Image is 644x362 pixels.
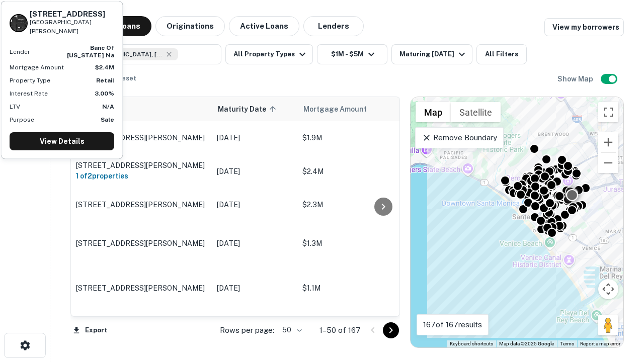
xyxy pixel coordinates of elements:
p: [STREET_ADDRESS][PERSON_NAME] [76,161,207,170]
strong: Retail [96,77,114,84]
span: Mortgage Amount [303,103,380,115]
p: Lender [10,47,30,56]
p: $2.4M [302,166,403,177]
span: Map data ©2025 Google [499,341,554,346]
p: $1.1M [302,283,403,294]
button: Toggle fullscreen view [598,102,618,122]
button: Export [70,323,110,338]
p: Remove Boundary [422,132,497,144]
strong: 3.00% [95,90,114,97]
strong: $2.4M [95,64,114,71]
strong: N/A [102,103,114,110]
h6: [STREET_ADDRESS] [30,10,114,19]
strong: banc of [US_STATE] na [67,44,114,58]
h6: Show Map [557,73,595,84]
p: Property Type [10,76,50,85]
p: Purpose [10,115,34,124]
button: Zoom out [598,153,618,173]
button: Go to next page [383,322,399,338]
th: Location [71,97,212,121]
p: [STREET_ADDRESS][PERSON_NAME] [76,200,207,209]
div: 0 0 [411,97,623,347]
p: $1.3M [302,238,403,249]
button: Lenders [303,16,364,36]
th: Maturity Date [212,97,297,121]
p: Rows per page: [220,324,274,336]
p: [GEOGRAPHIC_DATA][PERSON_NAME] [30,18,114,37]
button: Show street map [416,102,451,122]
a: View Details [10,132,114,150]
button: All Filters [476,44,527,64]
button: Zoom in [598,132,618,152]
div: Maturing [DATE] [399,48,468,60]
p: [STREET_ADDRESS][PERSON_NAME] [76,284,207,293]
span: [GEOGRAPHIC_DATA], [GEOGRAPHIC_DATA], [GEOGRAPHIC_DATA] [88,50,163,59]
iframe: Chat Widget [594,282,644,330]
p: Interest Rate [10,89,48,98]
a: Report a map error [580,341,620,346]
a: Open this area in Google Maps (opens a new window) [413,334,446,347]
p: 167 of 167 results [423,319,482,331]
p: $2.3M [302,199,403,210]
a: View my borrowers [544,18,624,36]
button: Map camera controls [598,279,618,299]
p: Mortgage Amount [10,63,64,72]
img: Google [413,334,446,347]
p: 1–50 of 167 [319,324,361,336]
button: Reset [111,68,143,88]
p: $1.9M [302,132,403,143]
p: [DATE] [217,132,292,143]
div: 50 [278,323,303,337]
th: Mortgage Amount [297,97,408,121]
button: Keyboard shortcuts [450,340,493,347]
p: [DATE] [217,166,292,177]
p: LTV [10,102,20,111]
p: [DATE] [217,283,292,294]
button: Maturing [DATE] [391,44,472,64]
button: $1M - $5M [317,44,387,64]
strong: Sale [101,116,114,123]
button: Active Loans [229,16,299,36]
p: [DATE] [217,238,292,249]
p: [STREET_ADDRESS][PERSON_NAME] [76,133,207,142]
p: [STREET_ADDRESS][PERSON_NAME] [76,239,207,248]
button: Show satellite imagery [451,102,501,122]
button: Originations [155,16,225,36]
h6: 1 of 2 properties [76,170,207,182]
p: [DATE] [217,199,292,210]
span: Maturity Date [218,103,279,115]
button: All Property Types [225,44,313,64]
a: Terms [560,341,574,346]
